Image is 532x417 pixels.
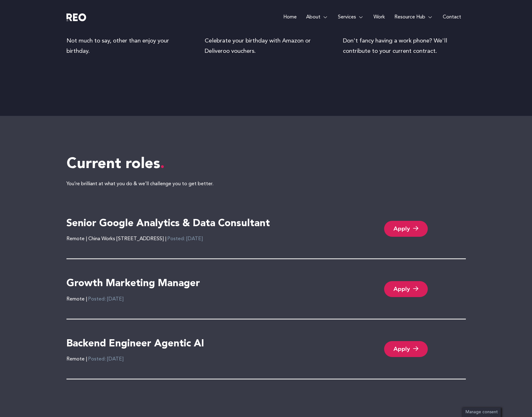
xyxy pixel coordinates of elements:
[384,341,428,357] a: Apply
[66,217,270,231] h4: Senior Google Analytics & Data Consultant
[384,281,428,297] a: Apply
[87,297,124,302] span: Posted: [DATE]
[87,357,124,362] span: Posted: [DATE]
[66,295,124,303] div: Remote |
[66,180,466,188] p: You’re brilliant at what you do & we’ll challenge you to get better.
[384,221,428,237] a: Apply
[466,410,498,414] span: Manage consent
[66,277,200,290] h4: Growth Marketing Manager
[66,335,204,356] a: Backend Engineer Agentic AI
[66,235,203,243] div: Remote | China Works [STREET_ADDRESS] |
[66,157,165,172] span: Current roles
[205,36,327,57] p: Celebrate your birthday with Amazon or Deliveroo vouchers.
[166,236,203,241] span: Posted: [DATE]
[66,275,200,295] a: Growth Marketing Manager
[66,355,124,363] div: Remote |
[66,338,204,351] h4: Backend Engineer Agentic AI
[66,36,189,57] p: Not much to say, other than enjoy your birthday.
[343,36,466,57] p: Don't fancy having a work phone? We'll contribute to your current contract.
[66,215,270,236] a: Senior Google Analytics & Data Consultant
